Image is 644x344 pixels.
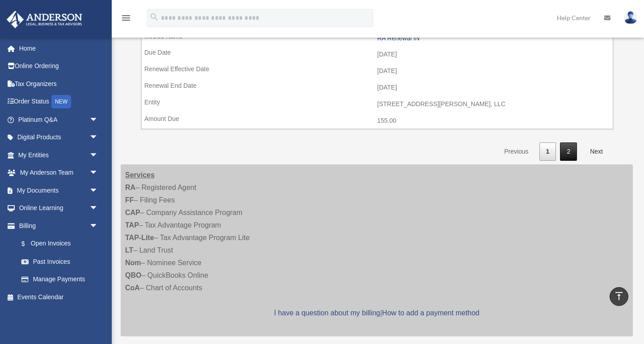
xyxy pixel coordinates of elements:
strong: CAP [125,209,140,216]
i: search [149,12,159,22]
strong: LT [125,246,133,254]
span: $ [26,238,31,249]
img: Anderson Advisors Platinum Portal [4,11,85,28]
a: Previous [497,142,535,161]
a: vertical_align_top [610,287,628,306]
a: Online Ordering [6,57,112,75]
p: | [125,307,628,319]
a: 2 [560,142,577,161]
div: RA Renewal IN [377,34,608,42]
a: How to add a payment method [382,309,480,317]
a: My Anderson Teamarrow_drop_down [6,164,112,182]
td: [DATE] [142,79,613,96]
a: Events Calendar [6,288,112,306]
div: NEW [51,95,71,108]
i: vertical_align_top [614,291,624,301]
strong: RA [125,184,135,191]
strong: QBO [125,271,141,279]
a: My Entitiesarrow_drop_down [6,146,112,164]
strong: FF [125,196,134,204]
span: arrow_drop_down [89,199,107,218]
span: arrow_drop_down [89,146,107,164]
span: arrow_drop_down [89,217,107,235]
a: Past Invoices [13,253,107,271]
a: Online Learningarrow_drop_down [6,199,112,217]
strong: TAP-Lite [125,234,154,241]
a: My Documentsarrow_drop_down [6,181,112,199]
td: [STREET_ADDRESS][PERSON_NAME], LLC [142,96,613,113]
a: Tax Organizers [6,75,112,93]
span: arrow_drop_down [89,111,107,129]
div: – Registered Agent – Filing Fees – Company Assistance Program – Tax Advantage Program – Tax Advan... [121,164,633,336]
span: arrow_drop_down [89,181,107,200]
i: menu [121,13,131,23]
a: Digital Productsarrow_drop_down [6,129,112,146]
a: Manage Payments [13,271,107,288]
td: [DATE] [142,46,613,63]
strong: Nom [125,259,141,267]
strong: Services [125,171,155,179]
a: menu [121,16,131,23]
a: I have a question about my billing [274,309,380,317]
strong: CoA [125,284,140,292]
a: Billingarrow_drop_down [6,217,107,235]
strong: TAP [125,221,139,229]
a: Platinum Q&Aarrow_drop_down [6,111,112,129]
span: arrow_drop_down [89,129,107,147]
a: $Open Invoices [13,235,103,253]
a: Next [583,142,610,161]
a: Order StatusNEW [6,93,112,111]
a: Home [6,39,112,57]
td: 155.00 [142,112,613,129]
img: User Pic [624,11,637,24]
a: 1 [539,142,556,161]
td: [DATE] [142,63,613,80]
span: arrow_drop_down [89,164,107,182]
